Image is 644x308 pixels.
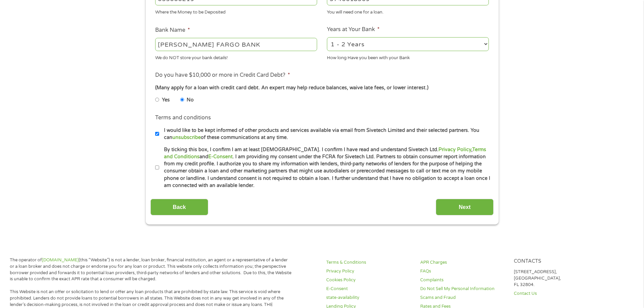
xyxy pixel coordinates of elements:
[155,84,488,92] div: (Many apply for a loan with credit card debt. An expert may help reduce balances, waive late fees...
[159,127,491,141] label: I would like to be kept informed of other products and services available via email from Sivetech...
[326,277,412,283] a: Cookies Policy
[326,268,412,275] a: Privacy Policy
[159,146,491,189] label: By ticking this box, I confirm I am at least [DEMOGRAPHIC_DATA]. I confirm I have read and unders...
[172,135,201,140] a: unsubscribe
[327,7,489,16] div: You will need one for a loan.
[164,147,486,160] a: Terms and Conditions
[155,52,317,61] div: We do NOT store your bank details!
[155,27,190,34] label: Bank Name
[327,26,380,33] label: Years at Your Bank
[420,286,506,292] a: Do Not Sell My Personal Information
[187,96,194,104] label: No
[514,258,600,265] h4: Contacts
[155,72,290,79] label: Do you have $10,000 or more in Credit Card Debt?
[155,7,317,16] div: Where the Money to be Deposited
[420,268,506,275] a: FAQs
[420,277,506,283] a: Complaints
[42,257,79,263] a: [DOMAIN_NAME]
[438,147,471,152] a: Privacy Policy
[150,199,208,215] input: Back
[514,290,600,297] a: Contact Us
[436,199,494,215] input: Next
[155,114,211,121] label: Terms and conditions
[10,257,292,283] p: The operator of (this “Website”) is not a lender, loan broker, financial institution, an agent or...
[326,286,412,292] a: E-Consent
[208,154,233,160] a: E-Consent
[514,269,600,288] p: [STREET_ADDRESS], [GEOGRAPHIC_DATA], FL 32804.
[326,259,412,266] a: Terms & Conditions
[326,294,412,301] a: state-availability
[162,96,170,104] label: Yes
[420,294,506,301] a: Scams and Fraud
[420,259,506,266] a: APR Charges
[327,52,489,61] div: How long Have you been with your Bank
